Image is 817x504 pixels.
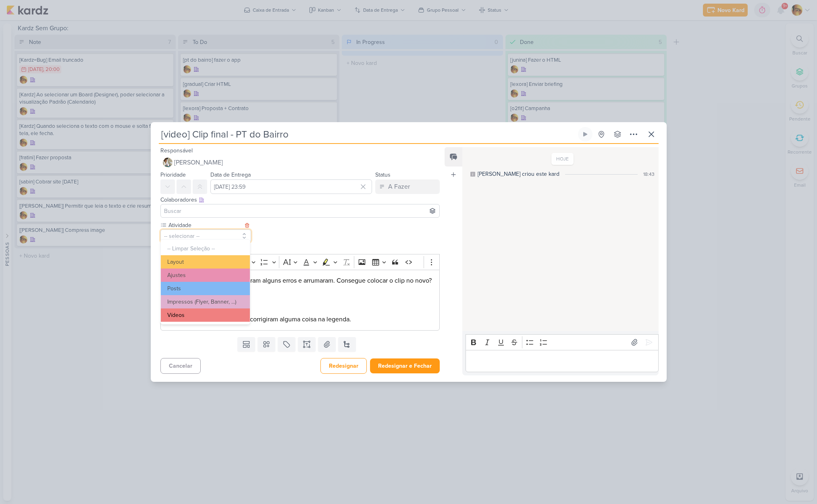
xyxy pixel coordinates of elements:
[320,358,367,374] button: Redesignar
[160,229,252,242] button: -- selecionar --
[466,350,658,372] div: Editor editing area: main
[160,147,193,154] label: Responsável
[161,269,250,282] button: Ajustes
[164,276,435,285] p: Mestre, aquele vídeo encontraram alguns erros e arrumaram. Consegue colocar o clip no novo?
[478,170,559,178] div: [PERSON_NAME] criou este kard
[159,127,576,142] input: Kard Sem Título
[160,358,201,374] button: Cancelar
[210,179,372,194] input: Select a date
[161,255,250,269] button: Layout
[160,155,440,170] button: [PERSON_NAME]
[174,158,223,167] span: [PERSON_NAME]
[160,196,440,204] div: Colaboradores
[160,270,440,331] div: Editor editing area: main
[161,308,250,322] button: Vídeos
[388,182,410,192] div: A Fazer
[167,246,440,254] input: Texto sem título
[643,171,655,178] div: 18:43
[161,282,250,295] button: Posts
[161,242,250,255] button: -- Limpar Seleção --
[375,171,391,178] label: Status
[168,221,243,229] label: Atividade
[161,295,250,308] button: Impressos (Flyer, Banner, ...)
[164,314,435,324] p: É a mesma coisa, só acho que corrigiram alguma coisa na legenda.
[375,179,440,194] button: A Fazer
[163,158,173,167] img: Raphael Simas
[582,131,588,137] div: Ligar relógio
[162,206,438,216] input: Buscar
[370,358,440,373] button: Redesignar e Fechar
[160,254,440,270] div: Editor toolbar
[160,171,186,178] label: Prioridade
[466,334,658,350] div: Editor toolbar
[210,171,251,178] label: Data de Entrega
